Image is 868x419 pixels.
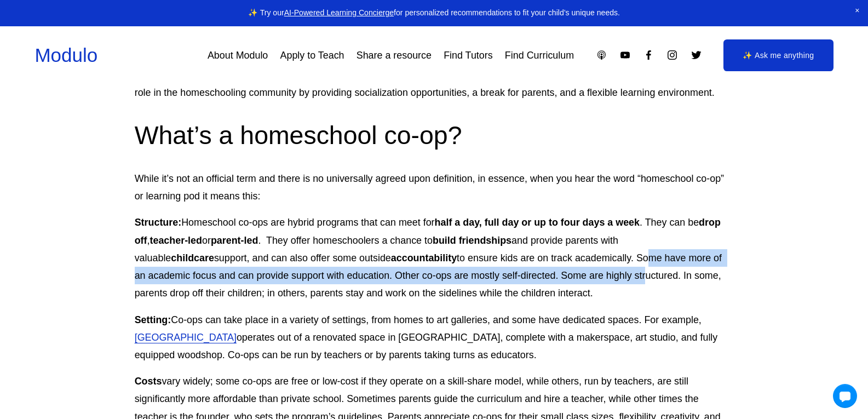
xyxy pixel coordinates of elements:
[280,45,344,65] a: Apply to Teach
[505,45,574,65] a: Find Curriculum
[135,311,734,364] p: Co-ops can take place in a variety of settings, from homes to art galleries, and some have dedica...
[150,235,202,246] strong: teacher-led
[444,45,493,65] a: Find Tutors
[135,214,734,302] p: Homeschool co-ops are hybrid programs that can meet for . They can be , or . They offer homeschoo...
[135,217,723,245] strong: drop off
[391,252,457,263] strong: accountability
[619,49,631,61] a: YouTube
[135,170,734,205] p: While it’s not an official term and there is no universally agreed upon definition, in essence, w...
[691,49,702,61] a: Twitter
[135,314,171,325] strong: Setting:
[357,45,432,65] a: Share a resource
[171,252,214,263] strong: childcare
[723,39,833,71] a: ✨ Ask me anything
[135,217,182,228] strong: Structure:
[596,49,607,61] a: Apple Podcasts
[433,235,511,246] strong: build friendships
[211,235,258,246] strong: parent-led
[135,332,237,343] a: [GEOGRAPHIC_DATA]
[208,45,268,65] a: About Modulo
[135,376,162,387] strong: Costs
[35,44,97,66] a: Modulo
[435,217,640,228] strong: half a day, full day or up to four days a week
[284,8,394,17] a: AI-Powered Learning Concierge
[643,49,654,61] a: Facebook
[135,119,734,152] h2: What’s a homeschool co-op?
[666,49,678,61] a: Instagram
